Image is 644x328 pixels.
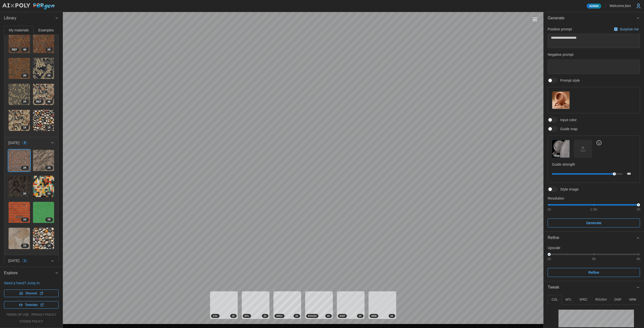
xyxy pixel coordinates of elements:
[33,84,54,105] img: 3OH8dOOcLztmL0gIbVeh
[614,298,621,302] p: DISP
[359,314,362,318] span: 2 K
[557,117,577,122] span: Input color
[548,235,636,241] div: Refine
[19,319,43,324] a: cookie policy
[295,314,298,318] span: 2 K
[245,314,249,318] span: MTL
[588,268,599,277] span: Refine
[544,232,644,244] button: Refine
[544,244,644,281] div: Refine
[23,244,26,248] span: 1 K
[23,126,26,130] span: 1 K
[25,301,38,308] span: Tutorials
[33,110,54,131] img: YxssYRIZkHV5myLvHj3a
[566,298,572,302] p: MTL
[26,290,37,297] span: Discord
[557,126,577,131] span: Guide map
[9,84,30,105] img: QCi17TOVhXxFJeKn2Cfk
[36,100,42,104] span: REF
[9,228,30,249] img: oxDmfZJz7FZSMmrcnOfU
[340,314,345,318] span: DISP
[33,202,55,223] a: vFkMWn5QEnK99mBZCYbX1K
[9,28,29,32] span: My materials
[4,280,59,286] p: Need a hand? Jump in:
[23,48,26,52] span: 4 K
[531,16,538,23] button: Toggle viewport controls
[31,313,56,317] a: privacy policy
[33,227,55,249] a: rFJ8jqiWa4jcU3iV9a8T1K
[33,58,54,79] img: 1vXLSweGIcjDdiMKpgYm
[264,314,267,318] span: 2 K
[544,281,644,294] button: Tweak
[48,244,51,248] span: 1 K
[8,58,30,79] a: baI6HOqcN2N0kLHV6HEe2K
[232,314,235,318] span: 2 K
[33,176,54,197] img: Lot5JXRBg5CGpDov1Lct
[6,313,29,317] a: terms of use
[9,110,30,131] img: PivPJkOK2vv06AM9d33M
[9,32,30,53] img: smnVoxqbWJYfIjVkIeSk
[620,27,640,32] p: Surprise me
[48,166,51,170] span: 2 K
[610,3,631,8] p: Welcome, ben
[48,100,51,104] span: 4 K
[552,91,570,109] img: Prompt style
[308,314,317,318] span: ROUGH
[613,26,640,33] button: Surprise me
[551,298,558,302] p: COL
[579,298,588,302] p: SPEC
[548,218,640,227] button: Generate
[4,267,55,279] span: Explore
[23,192,26,196] span: 2 K
[8,110,30,131] a: PivPJkOK2vv06AM9d33M1K
[38,28,54,32] span: Examples
[33,83,55,105] a: 3OH8dOOcLztmL0gIbVeh4KREF
[9,202,30,223] img: Fo0AmR2Em6kx9eQmZr1U
[8,202,30,223] a: Fo0AmR2Em6kx9eQmZr1U1K
[4,301,59,309] a: Tutorials
[48,48,51,52] span: 2 K
[24,259,26,263] span: 1
[33,202,54,223] img: vFkMWn5QEnK99mBZCYbX
[552,140,570,157] img: Guide map
[8,258,19,263] p: [DATE]
[23,74,26,78] span: 2 K
[213,314,218,318] span: COL
[9,176,30,197] img: cJ6GNwa3zlc55ZIsjlj0
[8,150,30,171] a: p5mZQR559dmtuGU6pMPl2K
[24,141,26,145] span: 8
[23,166,26,170] span: 2 K
[548,52,640,57] p: Negative prompt
[48,192,51,196] span: 2 K
[557,78,580,83] span: Prompt style
[4,30,58,137] div: [DATE]8
[552,140,570,158] button: Guide map
[8,175,30,197] a: cJ6GNwa3zlc55ZIsjlj02K
[548,245,640,250] p: Upscale
[8,227,30,249] a: oxDmfZJz7FZSMmrcnOfU1K
[589,4,598,8] span: Admin
[548,268,640,277] button: Refine
[371,314,377,318] span: NRM
[557,187,579,192] span: Style image
[33,175,55,197] a: Lot5JXRBg5CGpDov1Lct2K
[2,3,55,10] img: AIxPoly PBRgen
[8,140,19,145] p: [DATE]
[629,298,636,302] p: NRM
[48,74,51,78] span: 2 K
[23,100,26,104] span: 2 K
[390,314,393,318] span: 2 K
[12,48,17,52] span: REF
[595,298,607,302] p: ROUGH
[8,32,30,54] a: smnVoxqbWJYfIjVkIeSk4KREF
[4,137,58,148] button: [DATE]8
[548,27,572,32] p: Positive prompt
[4,148,58,255] div: [DATE]8
[4,12,55,24] span: Library
[9,150,30,171] img: p5mZQR559dmtuGU6pMPl
[4,290,59,297] a: Discord
[33,150,54,171] img: LnDkSaN7ep7sY6LP2SDh
[4,255,58,266] button: [DATE]1
[8,83,30,105] a: QCi17TOVhXxFJeKn2Cfk2K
